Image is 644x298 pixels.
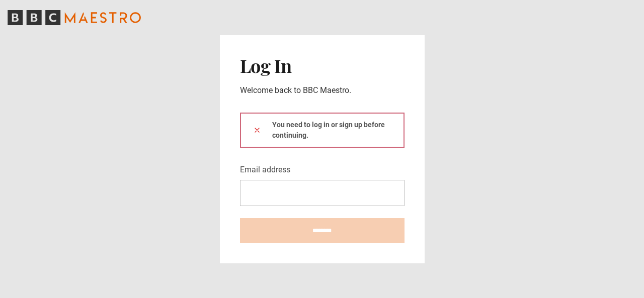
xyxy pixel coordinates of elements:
div: You need to log in or sign up before continuing. [240,113,405,148]
label: Email address [240,164,290,176]
p: Welcome back to BBC Maestro. [240,84,405,96]
h2: Log In [240,55,405,76]
svg: BBC Maestro [8,10,141,25]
